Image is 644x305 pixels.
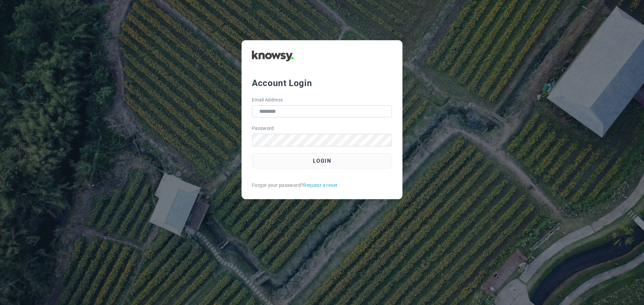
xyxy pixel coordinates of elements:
[252,153,392,168] button: Login
[252,182,392,189] div: Forgot your password?
[252,125,274,132] label: Password
[252,96,283,103] label: Email Address
[252,77,392,89] div: Account Login
[303,182,337,189] a: Request a reset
